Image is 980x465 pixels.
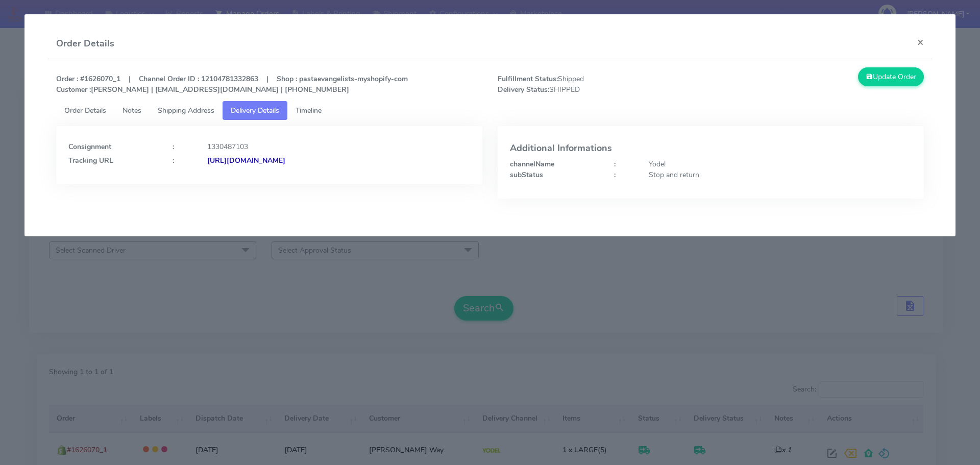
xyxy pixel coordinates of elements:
h4: Additional Informations [510,143,912,154]
div: Yodel [641,159,919,169]
strong: channelName [510,159,554,169]
span: Timeline [296,106,322,115]
strong: Tracking URL [68,156,113,165]
strong: : [173,156,174,165]
strong: : [614,159,616,169]
strong: Delivery Status: [498,85,549,94]
strong: : [614,170,616,180]
span: Delivery Details [231,106,279,115]
span: Shipped SHIPPED [490,74,711,95]
div: 1330487103 [200,141,478,152]
span: Shipping Address [158,106,214,115]
button: Close [909,29,932,56]
strong: Consignment [68,142,111,152]
strong: [URL][DOMAIN_NAME] [207,156,285,165]
strong: : [173,142,174,152]
strong: Fulfillment Status: [498,74,558,84]
ul: Tabs [56,101,924,120]
span: Notes [122,106,141,115]
div: Stop and return [641,169,919,180]
strong: Order : #1626070_1 | Channel Order ID : 12104781332863 | Shop : pastaevangelists-myshopify-com [P... [56,74,408,94]
strong: subStatus [510,170,543,180]
span: Order Details [64,106,106,115]
h4: Order Details [56,37,114,51]
strong: Customer : [56,85,91,94]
